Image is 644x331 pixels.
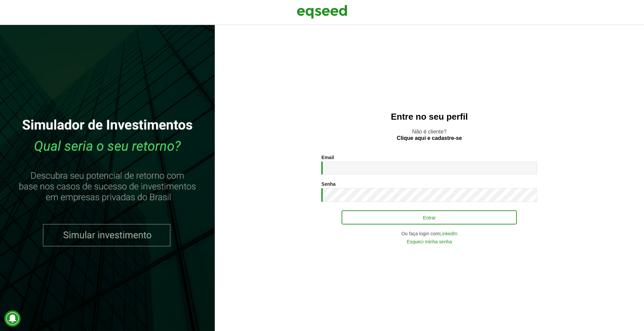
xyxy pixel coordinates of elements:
a: LinkedIn [439,231,457,236]
a: Clique aqui e cadastre-se [397,136,462,141]
div: Ou faça login com [321,231,537,236]
button: Entrar [342,210,517,224]
label: Senha [321,182,335,186]
a: Esqueci minha senha [407,239,452,244]
p: Não é cliente? [228,128,631,141]
h2: Entre no seu perfil [228,112,631,122]
label: Email [321,155,334,160]
img: EqSeed Logo [297,3,347,20]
